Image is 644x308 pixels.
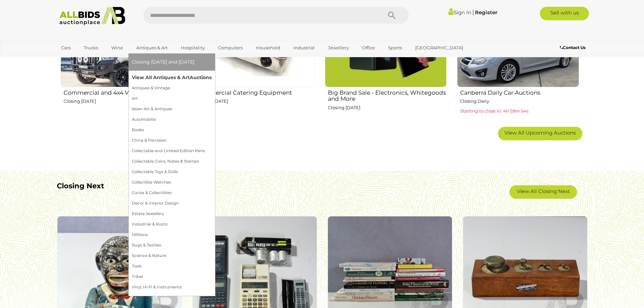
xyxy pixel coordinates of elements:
a: Sports [384,42,406,53]
a: [GEOGRAPHIC_DATA] [411,42,468,53]
a: Household [252,42,285,53]
span: Starting to close in: 4h 59m 54s [460,108,528,114]
a: Office [358,42,379,53]
b: Contact Us [560,45,586,50]
p: Closing [DATE] [196,97,314,105]
a: Trucks [79,42,102,53]
h2: Commercial and 4x4 Vehicles [64,88,182,96]
a: Jewellery [324,42,353,53]
a: Wine [107,42,127,53]
b: Closing Next [57,182,104,190]
a: Cars [57,42,75,53]
button: Search [375,7,409,24]
span: View All Upcoming Auctions [504,129,576,136]
p: Closing [DATE] [328,104,447,112]
h2: Commercial Catering Equipment [196,88,314,96]
a: View All Upcoming Auctions [498,127,582,140]
a: Antiques & Art [132,42,172,53]
p: Closing [DATE] [64,97,182,105]
a: Hospitality [176,42,209,53]
h2: Big Brand Sale - Electronics, Whitegoods and More [328,88,447,102]
span: | [472,8,474,16]
a: Sign In [448,9,471,16]
p: Closing Daily [460,97,579,105]
a: View All Closing Next [509,185,577,199]
a: Contact Us [560,44,587,51]
a: Register [475,9,497,16]
a: Industrial [289,42,319,53]
a: Sell with us [540,7,589,20]
a: Computers [214,42,247,53]
img: Allbids.com.au [56,7,129,25]
h2: Canberra Daily Car Auctions [460,88,579,96]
